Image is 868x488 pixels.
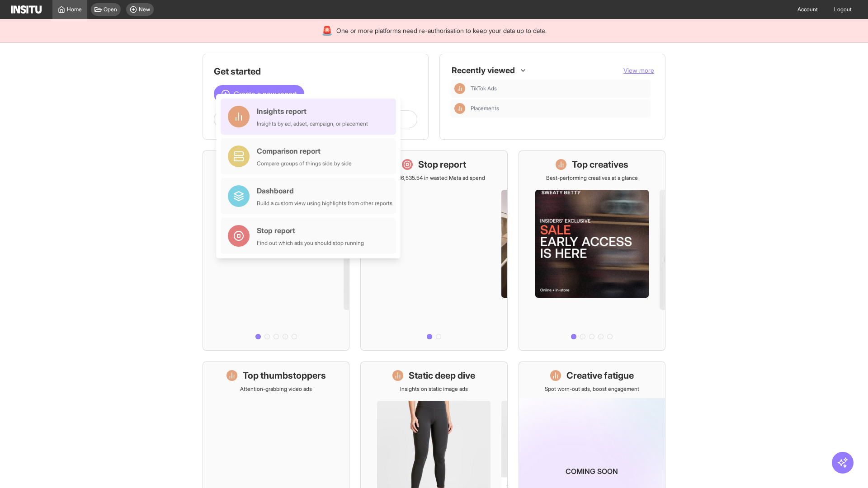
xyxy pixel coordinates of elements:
[67,6,82,13] span: Home
[257,120,368,127] div: Insights by ad, adset, campaign, or placement
[240,385,312,393] p: Attention-grabbing video ads
[383,174,485,182] p: Save £16,535.54 in wasted Meta ad spend
[214,85,304,103] button: Create a new report
[11,5,42,14] img: Logo
[454,103,465,114] div: Insights
[471,105,499,112] span: Placements
[257,160,352,167] div: Compare groups of things side by side
[360,150,507,351] a: Stop reportSave £16,535.54 in wasted Meta ad spend
[471,105,647,112] span: Placements
[243,369,326,382] h1: Top thumbstoppers
[623,66,654,74] span: View more
[623,66,654,75] button: View more
[257,185,392,196] div: Dashboard
[418,158,466,171] h1: Stop report
[257,239,364,247] div: Find out which ads you should stop running
[336,26,547,35] span: One or more platforms need re-authorisation to keep your data up to date.
[409,369,475,382] h1: Static deep dive
[257,200,392,207] div: Build a custom view using highlights from other reports
[400,385,468,393] p: Insights on static image ads
[104,6,117,13] span: Open
[519,150,665,351] a: Top creativesBest-performing creatives at a glance
[203,150,349,351] a: What's live nowSee all active ads instantly
[572,158,628,171] h1: Top creatives
[257,225,364,236] div: Stop report
[257,106,368,117] div: Insights report
[471,85,647,92] span: TikTok Ads
[214,65,417,78] h1: Get started
[321,24,333,37] div: 🚨
[139,6,150,13] span: New
[234,89,297,99] span: Create a new report
[257,145,352,156] div: Comparison report
[454,83,465,94] div: Insights
[546,174,638,182] p: Best-performing creatives at a glance
[471,85,497,92] span: TikTok Ads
